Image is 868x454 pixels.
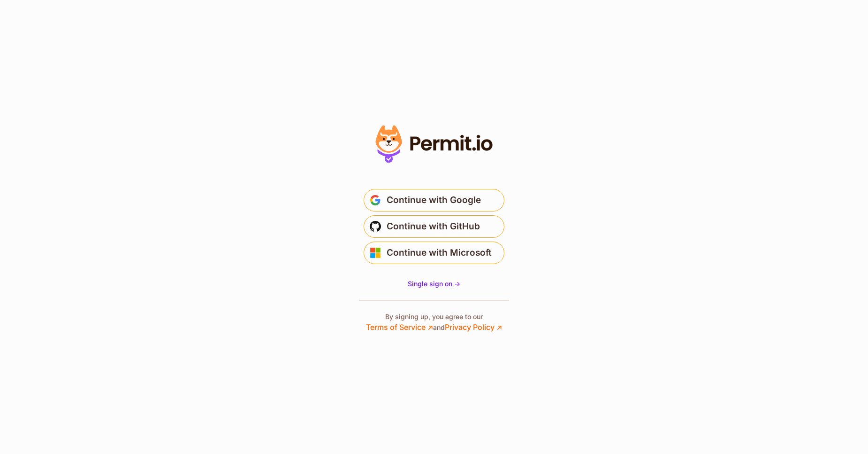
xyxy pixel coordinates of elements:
span: Continue with GitHub [387,219,480,234]
span: Single sign on -> [408,280,460,288]
button: Continue with Microsoft [364,242,504,264]
button: Continue with Google [364,189,504,211]
span: Continue with Microsoft [387,245,492,260]
a: Privacy Policy ↗ [445,322,502,332]
p: By signing up, you agree to our and [366,312,502,333]
button: Continue with GitHub [364,215,504,238]
a: Single sign on -> [408,279,460,289]
a: Terms of Service ↗ [366,322,433,332]
span: Continue with Google [387,193,481,208]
